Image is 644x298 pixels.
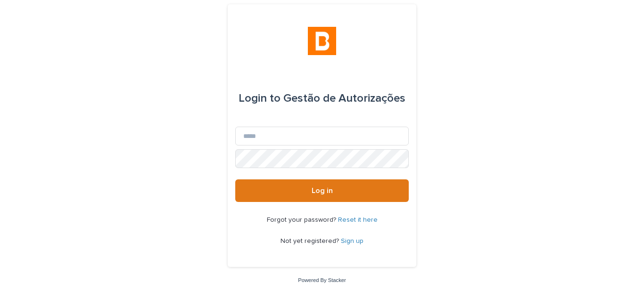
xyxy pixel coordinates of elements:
[235,179,409,202] button: Log in
[341,238,363,244] a: Sign up
[267,217,338,223] span: Forgot your password?
[312,187,333,194] span: Log in
[239,93,281,104] span: Login to
[308,27,336,55] img: zVaNuJHRTjyIjT5M9Xd5
[239,85,405,112] div: Gestão de Autorizações
[281,238,341,244] span: Not yet registered?
[298,277,346,283] a: Powered By Stacker
[338,217,378,223] a: Reset it here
